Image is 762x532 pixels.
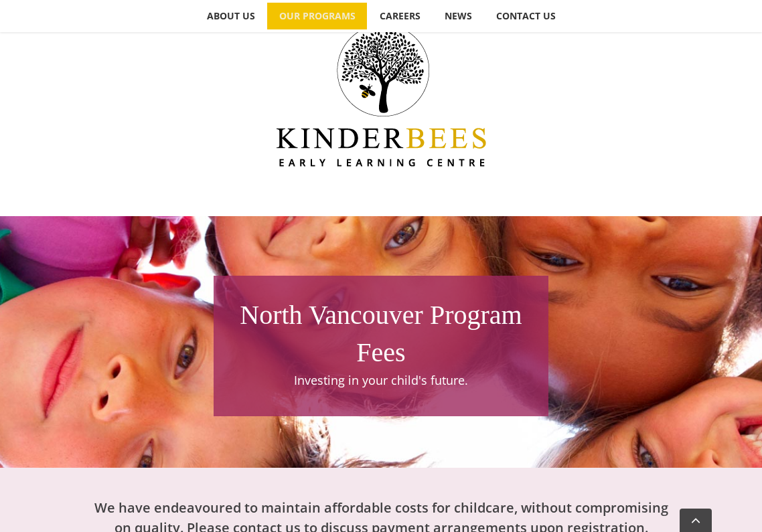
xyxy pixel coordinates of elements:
[279,11,356,21] span: OUR PROGRAMS
[484,3,567,29] a: CONTACT US
[277,24,486,167] img: Kinder Bees Logo
[267,3,367,29] a: OUR PROGRAMS
[433,3,483,29] a: NEWS
[368,3,432,29] a: CAREERS
[496,11,556,21] span: CONTACT US
[207,11,255,21] span: ABOUT US
[220,296,542,371] h1: North Vancouver Program Fees
[195,3,266,29] a: ABOUT US
[380,11,421,21] span: CAREERS
[220,371,542,389] p: Investing in your child's future.
[445,11,472,21] span: NEWS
